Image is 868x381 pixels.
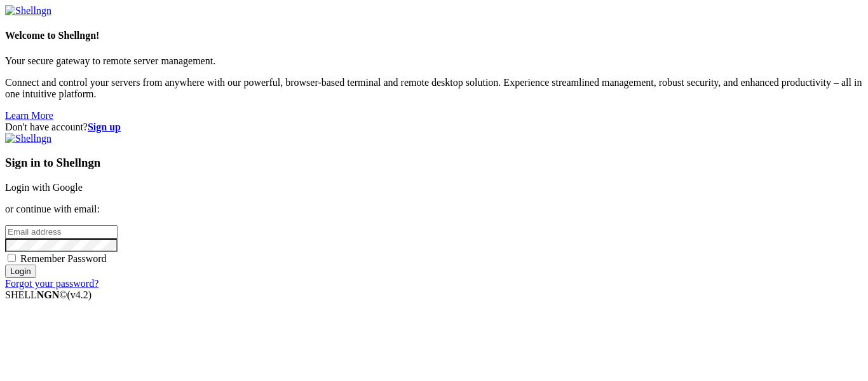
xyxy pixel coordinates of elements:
img: Shellngn [5,5,51,17]
p: Your secure gateway to remote server management. [5,55,863,67]
input: Remember Password [8,254,16,262]
h4: Welcome to Shellngn! [5,30,863,41]
a: Learn More [5,110,53,121]
p: or continue with email: [5,204,863,215]
span: 4.2.0 [67,289,92,300]
div: Don't have account? [5,121,863,133]
span: Remember Password [20,253,107,264]
a: Sign up [88,121,121,132]
a: Forgot your password? [5,278,98,289]
input: Login [5,265,36,278]
b: NGN [37,289,60,300]
img: Shellngn [5,133,51,144]
p: Connect and control your servers from anywhere with our powerful, browser-based terminal and remo... [5,77,863,100]
h3: Sign in to Shellngn [5,156,863,170]
a: Login with Google [5,182,83,193]
span: SHELL © [5,289,92,300]
input: Email address [5,225,118,239]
